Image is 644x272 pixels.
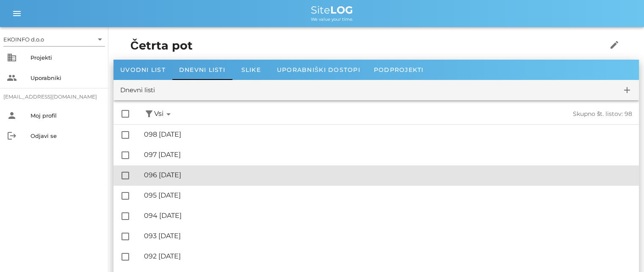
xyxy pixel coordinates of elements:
[120,85,155,95] div: Dnevni listi
[3,33,105,46] div: EKOINFO d.o.o
[622,85,632,95] i: add
[130,37,581,55] h1: Četrta pot
[241,66,261,74] span: Slike
[30,132,102,139] div: Odjavi se
[144,171,632,179] div: 096 [DATE]
[7,131,17,141] i: logout
[277,66,360,74] span: Uporabniški dostopi
[30,54,102,61] div: Projekti
[7,73,17,83] i: people
[154,109,174,119] span: Vsi
[95,34,105,44] i: arrow_drop_down
[602,231,644,272] div: Pripomoček za klepet
[144,191,632,199] div: 095 [DATE]
[144,151,632,159] div: 097 [DATE]
[374,66,424,74] span: Podprojekti
[330,4,353,16] b: LOG
[163,109,174,119] i: arrow_drop_down
[602,231,644,272] iframe: Chat Widget
[144,232,632,240] div: 093 [DATE]
[12,8,22,19] i: menu
[30,112,102,119] div: Moj profil
[144,109,154,119] button: filter_alt
[609,40,619,50] i: edit
[30,74,102,81] div: Uporabniki
[7,52,17,63] i: business
[144,212,632,220] div: 094 [DATE]
[144,252,632,260] div: 092 [DATE]
[311,16,353,22] span: We value your time.
[403,110,633,118] div: Skupno št. listov: 98
[144,130,632,138] div: 098 [DATE]
[7,110,17,121] i: person
[3,36,44,43] div: EKOINFO d.o.o
[179,66,225,74] span: Dnevni listi
[311,4,353,16] span: Site
[120,66,166,74] span: Uvodni list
